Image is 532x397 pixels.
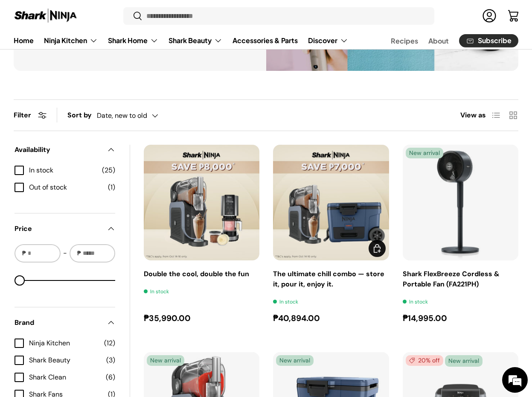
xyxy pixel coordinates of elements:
[478,38,512,44] span: Subscribe
[15,318,102,328] span: Brand
[39,32,103,49] summary: Ninja Kitchen
[233,32,298,49] a: Accessories & Parts
[15,145,102,155] span: Availability
[14,111,31,120] span: Filter
[29,338,99,348] span: Ninja Kitchen
[370,32,518,49] nav: Secondary
[108,182,115,193] span: (1)
[14,32,34,49] a: Home
[14,32,348,49] nav: Primary
[106,372,115,382] span: (6)
[15,213,115,244] summary: Price
[104,338,115,348] span: (12)
[97,108,175,123] button: Date, new to old
[391,32,418,49] a: Recipes
[106,355,115,365] span: (3)
[406,355,443,366] span: 20% off
[21,249,27,258] span: ₱
[14,8,78,24] img: Shark Ninja Philippines
[406,148,443,158] span: New arrival
[428,32,449,49] a: About
[403,145,518,260] a: Shark FlexBreeze Cordless & Portable Fan (FA221PH)
[63,248,67,258] span: -
[29,372,101,382] span: Shark Clean
[459,34,518,47] a: Subscribe
[29,355,101,365] span: Shark Beauty
[403,269,500,289] a: Shark FlexBreeze Cordless & Portable Fan (FA221PH)
[276,355,314,366] span: New arrival
[103,32,163,49] summary: Shark Home
[147,355,184,366] span: New arrival
[144,145,259,260] a: Double the cool, double the fun
[273,269,384,289] a: The ultimate chill combo — store it, pour it, enjoy it.
[15,134,115,165] summary: Availability
[144,269,249,278] a: Double the cool, double the fun
[445,355,483,367] span: New arrival
[67,110,97,120] label: Sort by
[76,249,82,258] span: ₱
[14,111,47,120] button: Filter
[29,182,103,193] span: Out of stock
[460,110,486,120] span: View as
[303,32,353,49] summary: Discover
[102,165,115,175] span: (25)
[403,145,518,260] img: https://sharkninja.com.ph/products/shark-flexbreeze-cordless-portable-fan-fa221ph
[15,224,102,234] span: Price
[163,32,227,49] summary: Shark Beauty
[15,307,115,338] summary: Brand
[29,165,97,175] span: In stock
[97,111,147,120] span: Date, new to old
[273,145,389,260] a: The ultimate chill combo — store it, pour it, enjoy it.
